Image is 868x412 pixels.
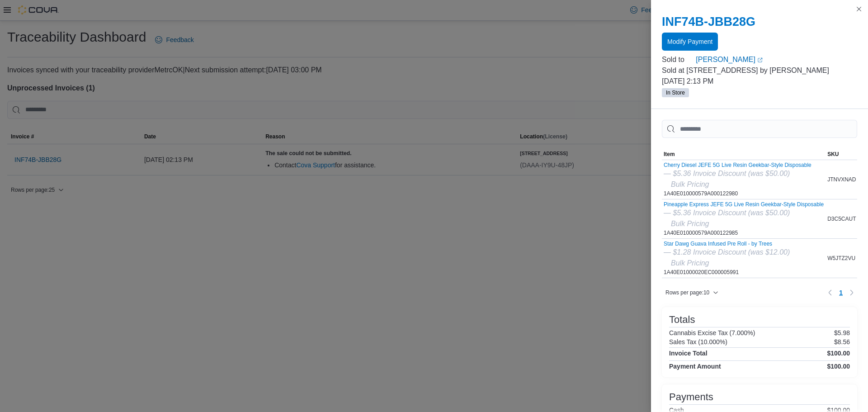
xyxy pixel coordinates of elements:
a: [PERSON_NAME]External link [696,54,857,65]
div: — $5.36 Invoice Discount (was $50.00) [664,208,824,218]
span: JTNVXNAD [827,176,856,183]
div: 1A40E010000579A000122985 [664,201,824,237]
button: Modify Payment [662,33,718,51]
span: In Store [662,88,689,97]
input: This is a search bar. As you type, the results lower in the page will automatically filter. [662,120,857,138]
h4: Payment Amount [669,363,721,370]
h3: Payments [669,392,713,403]
span: D3C5CAUT [827,215,856,223]
h4: Invoice Total [669,350,708,357]
span: Rows per page : 10 [665,289,709,296]
svg: External link [757,57,763,63]
button: Rows per page:10 [662,287,722,298]
button: SKU [826,149,858,160]
span: Modify Payment [667,37,712,46]
i: Bulk Pricing [671,259,709,267]
button: Star Dawg Guava Infused Pre Roll - by Trees [664,241,790,247]
div: 1A40E01000020EC000005991 [664,241,790,276]
div: Sold to [662,54,694,65]
nav: Pagination for table: MemoryTable from EuiInMemoryTable [825,285,857,300]
button: Cherry Diesel JEFE 5G Live Resin Geekbar-Style Disposable [664,162,811,168]
button: Pineapple Express JEFE 5G Live Resin Geekbar-Style Disposable [664,201,824,208]
h6: Sales Tax (10.000%) [669,338,727,346]
p: [DATE] 2:13 PM [662,76,857,87]
ul: Pagination for table: MemoryTable from EuiInMemoryTable [835,285,846,300]
div: — $1.28 Invoice Discount (was $12.00) [664,247,790,258]
span: W5JTZ2VU [827,255,855,262]
p: $5.98 [834,329,850,336]
button: Close this dialog [854,4,864,14]
h2: INF74B-JBB28G [662,14,857,29]
h4: $100.00 [827,350,850,357]
button: Page 1 of 1 [835,285,846,300]
p: $8.56 [834,338,850,346]
i: Bulk Pricing [671,180,709,188]
i: Bulk Pricing [671,220,709,227]
span: Item [664,151,675,158]
h3: Totals [669,314,695,325]
button: Item [662,149,826,160]
div: — $5.36 Invoice Discount (was $50.00) [664,168,811,179]
button: Previous page [825,287,835,298]
span: SKU [827,151,839,158]
h4: $100.00 [827,363,850,370]
span: 1 [839,288,843,297]
p: Sold at [STREET_ADDRESS] by [PERSON_NAME] [662,65,857,76]
h6: Cannabis Excise Tax (7.000%) [669,329,755,336]
button: Next page [846,287,857,298]
span: In Store [666,89,685,97]
div: 1A40E010000579A000122980 [664,162,811,197]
